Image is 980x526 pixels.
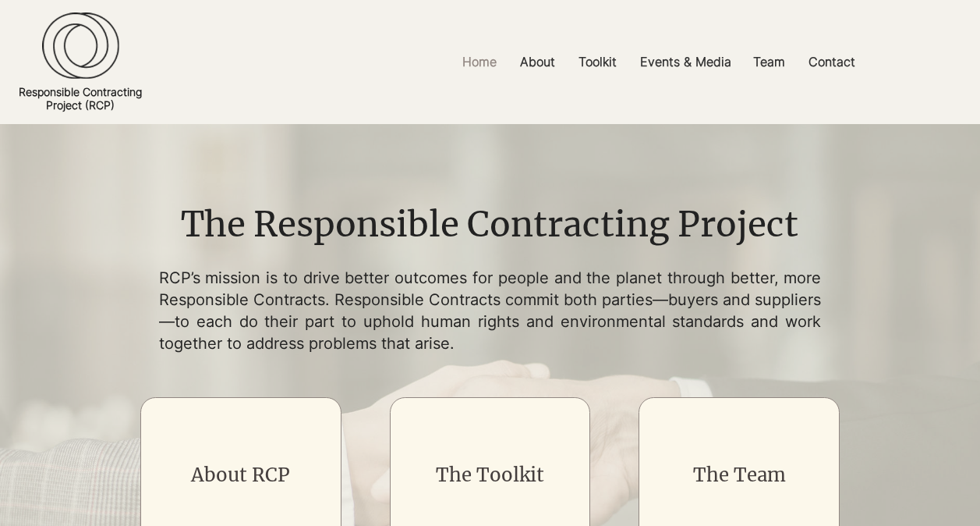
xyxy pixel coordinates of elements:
a: Events & Media [628,44,741,80]
a: Team [741,44,797,80]
a: Home [451,44,508,80]
p: Home [455,44,504,80]
p: Events & Media [632,44,739,80]
p: Contact [801,44,863,80]
a: About [508,44,567,80]
a: About RCP [191,463,290,487]
a: Toolkit [567,44,628,80]
h1: The Responsible Contracting Project [101,201,879,249]
a: Responsible ContractingProject (RCP) [19,85,142,112]
nav: Site [338,44,980,80]
p: About [512,44,563,80]
a: The Team [693,463,786,487]
p: Team [745,44,793,80]
a: Contact [797,44,867,80]
p: RCP’s mission is to drive better outcomes for people and the planet through better, more Responsi... [159,267,822,354]
p: Toolkit [571,44,624,80]
a: The Toolkit [436,463,544,487]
